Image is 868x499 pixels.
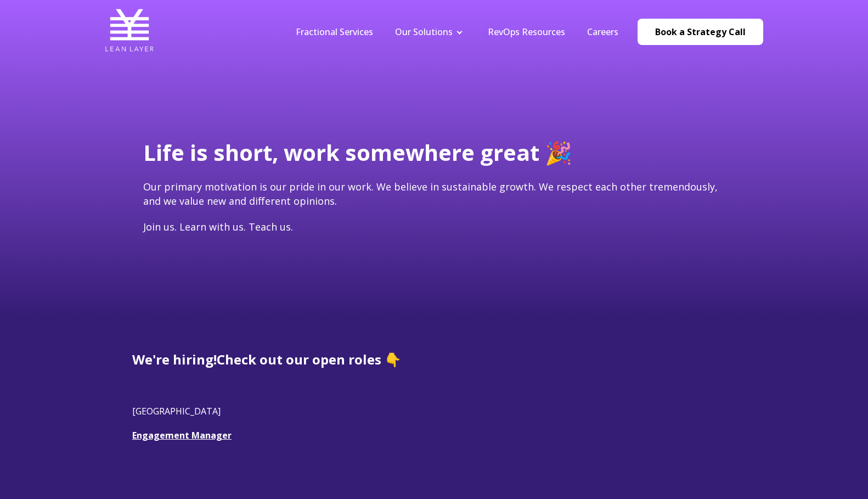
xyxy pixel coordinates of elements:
div: Navigation Menu [285,26,629,38]
span: Join us. Learn with us. Teach us. [143,220,293,233]
span: Check out our open roles 👇 [217,350,401,368]
span: Life is short, work somewhere great 🎉 [143,137,572,167]
a: Fractional Services [296,26,373,38]
a: Careers [587,26,618,38]
a: RevOps Resources [488,26,565,38]
a: Engagement Manager [132,429,232,441]
span: We're hiring! [132,350,217,368]
span: Our primary motivation is our pride in our work. We believe in sustainable growth. We respect eac... [143,180,718,207]
span: [GEOGRAPHIC_DATA] [132,405,221,417]
a: Book a Strategy Call [638,19,763,45]
a: Our Solutions [395,26,453,38]
img: Lean Layer Logo [105,5,154,55]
